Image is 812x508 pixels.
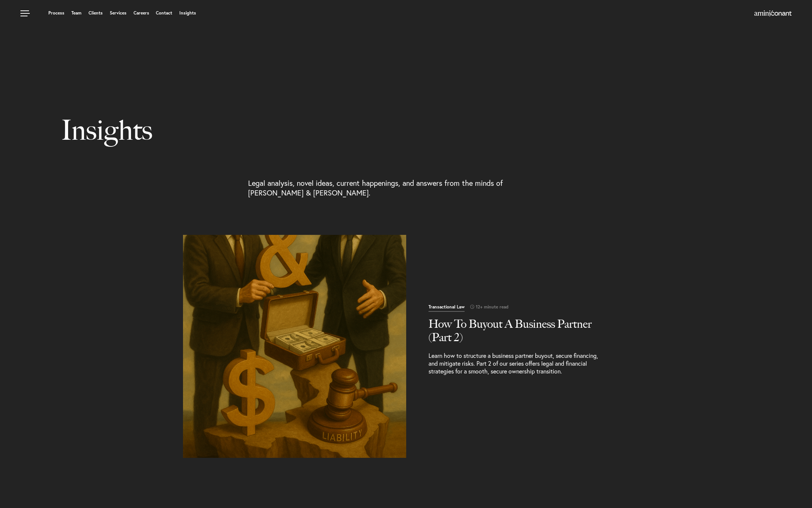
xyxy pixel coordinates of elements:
[110,11,126,15] a: Services
[71,11,81,15] a: Team
[754,10,792,16] img: Amini & Conant
[429,352,607,375] p: Learn how to structure a business partner buyout, secure financing, and mitigate risks. Part 2 of...
[429,305,465,312] span: Transactional Law
[429,304,607,375] a: Read More
[429,317,607,344] h2: How To Buyout A Business Partner (Part 2)
[465,305,508,309] span: 12+ minute read
[89,11,103,15] a: Clients
[470,305,474,309] img: icon-time-light.svg
[134,11,149,15] a: Careers
[183,235,406,458] a: Read More
[48,11,64,15] a: Process
[754,11,792,17] a: Home
[179,11,196,15] a: Insights
[183,235,406,458] img: business partnership agreements
[156,11,172,15] a: Contact
[248,178,521,198] p: Legal analysis, novel ideas, current happenings, and answers from the minds of [PERSON_NAME] & [P...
